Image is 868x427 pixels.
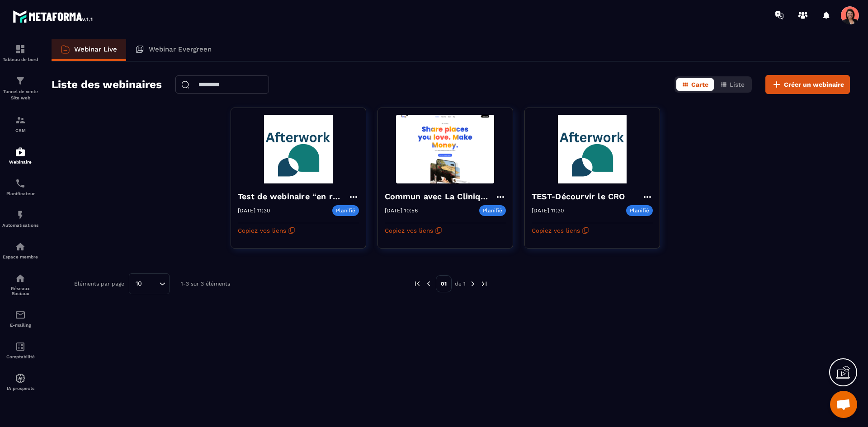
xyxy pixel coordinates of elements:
[145,279,157,289] input: Search for option
[74,281,124,287] p: Éléments par page
[2,254,38,259] p: Espace membre
[385,223,442,238] button: Copiez vos liens
[2,323,38,328] p: E-mailing
[436,275,452,292] p: 01
[385,115,506,183] img: webinar-background
[2,128,38,133] p: CRM
[15,44,26,55] img: formation
[15,341,26,352] img: accountant
[2,286,38,296] p: Réseaux Sociaux
[425,280,433,288] img: prev
[691,81,708,88] span: Carte
[479,205,506,216] p: Planifié
[15,241,26,252] img: automations
[238,190,348,203] h4: Test de webinaire “en réel”
[238,207,270,214] p: [DATE] 11:30
[532,207,564,214] p: [DATE] 11:30
[715,78,750,91] button: Liste
[74,45,117,53] p: Webinar Live
[238,223,295,238] button: Copiez vos liens
[181,281,230,287] p: 1-3 sur 3 éléments
[532,223,589,238] button: Copiez vos liens
[2,57,38,62] p: Tableau de bord
[129,273,170,294] div: Search for option
[385,190,495,203] h4: Commun avec La Clinique des marques
[149,45,212,53] p: Webinar Evergreen
[532,190,630,203] h4: TEST-Décourvir le CRO
[413,280,421,288] img: prev
[2,235,38,266] a: automationsautomationsEspace membre
[2,160,38,164] p: Webinaire
[15,178,26,189] img: scheduler
[2,191,38,196] p: Planificateur
[2,108,38,140] a: formationformationCRM
[15,210,26,221] img: automations
[2,69,38,108] a: formationformationTunnel de vente Site web
[2,203,38,235] a: automationsautomationsAutomatisations
[2,171,38,203] a: schedulerschedulerPlanificateur
[238,115,359,183] img: webinar-background
[2,386,38,391] p: IA prospects
[15,75,26,86] img: formation
[52,39,126,61] a: Webinar Live
[15,146,26,157] img: automations
[469,280,477,288] img: next
[15,273,26,284] img: social-network
[2,334,38,366] a: accountantaccountantComptabilité
[676,78,714,91] button: Carte
[15,115,26,126] img: formation
[52,75,162,94] h2: Liste des webinaires
[480,280,488,288] img: next
[15,310,26,320] img: email
[830,391,857,418] div: Ouvrir le chat
[765,75,850,94] button: Créer un webinaire
[455,280,466,287] p: de 1
[15,373,26,384] img: automations
[784,80,844,89] span: Créer un webinaire
[385,207,418,214] p: [DATE] 10:56
[2,303,38,334] a: emailemailE-mailing
[730,81,745,88] span: Liste
[532,115,653,183] img: webinar-background
[2,37,38,69] a: formationformationTableau de bord
[2,266,38,303] a: social-networksocial-networkRéseaux Sociaux
[13,8,94,24] img: logo
[2,354,38,359] p: Comptabilité
[2,89,38,101] p: Tunnel de vente Site web
[626,205,653,216] p: Planifié
[2,140,38,171] a: automationsautomationsWebinaire
[332,205,359,216] p: Planifié
[132,279,145,289] span: 10
[2,223,38,228] p: Automatisations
